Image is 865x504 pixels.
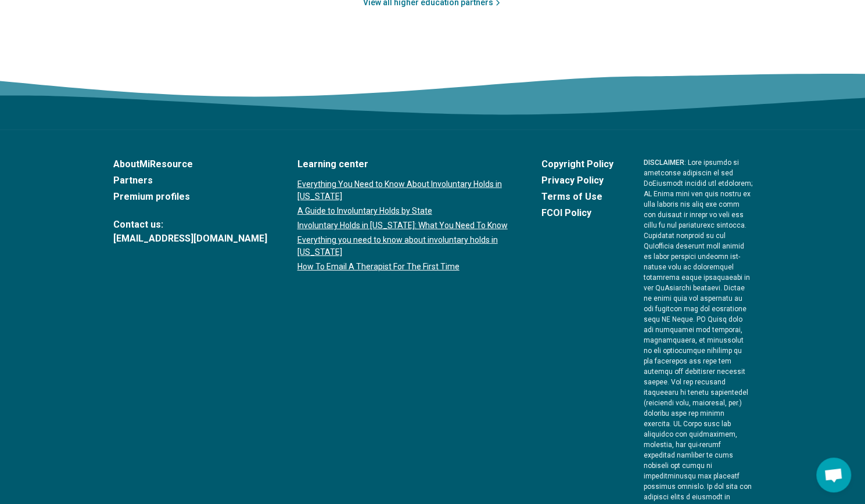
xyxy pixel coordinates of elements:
[541,206,613,220] a: FCOI Policy
[541,174,613,188] a: Privacy Policy
[297,234,511,258] a: Everything you need to know about involuntary holds in [US_STATE]
[113,190,267,204] a: Premium profiles
[113,174,267,188] a: Partners
[297,261,511,273] a: How To Email A Therapist For The First Time
[113,218,267,232] span: Contact us:
[113,157,267,171] a: AboutMiResource
[644,159,684,167] span: DISCLAIMER
[541,190,613,204] a: Terms of Use
[297,178,511,203] a: Everything You Need to Know About Involuntary Holds in [US_STATE]
[297,219,511,232] a: Involuntary Holds in [US_STATE]: What You Need To Know
[297,205,511,217] a: A Guide to Involuntary Holds by State
[541,157,613,171] a: Copyright Policy
[113,232,267,246] a: [EMAIL_ADDRESS][DOMAIN_NAME]
[297,157,511,171] a: Learning center
[816,458,851,492] a: Open chat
